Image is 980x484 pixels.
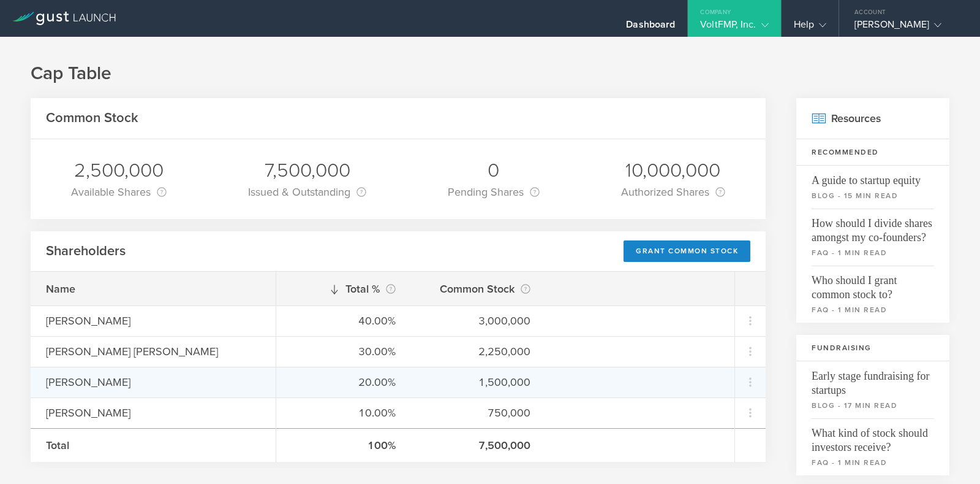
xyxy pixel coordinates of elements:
[621,158,725,183] div: 10,000,000
[448,183,540,201] div: Pending Shares
[812,166,934,188] span: A guide to startup equity
[812,209,934,245] span: How should I divide shares amongst my co-founders?
[71,183,167,201] div: Available Shares
[796,266,949,323] a: Who should I grant common stock to?faq - 1 min read
[46,109,138,127] h2: Common Stock
[812,247,934,258] small: faq - 1 min read
[248,183,366,201] div: Issued & Outstanding
[621,183,725,201] div: Authorized Shares
[46,242,126,260] h2: Shareholders
[794,18,826,37] div: Help
[426,437,530,453] div: 7,500,000
[426,280,530,298] div: Common Stock
[812,304,934,315] small: faq - 1 min read
[796,166,949,209] a: A guide to startup equityblog - 15 min read
[46,281,260,297] div: Name
[796,361,949,418] a: Early stage fundraising for startupsblog - 17 min read
[292,405,396,421] div: 10.00%
[292,374,396,390] div: 20.00%
[71,158,167,183] div: 2,500,000
[812,418,934,455] span: What kind of stock should investors receive?
[812,190,934,201] small: blog - 15 min read
[796,418,949,475] a: What kind of stock should investors receive?faq - 1 min read
[46,344,260,359] div: [PERSON_NAME] [PERSON_NAME]
[624,240,750,262] div: Grant Common Stock
[31,61,949,86] h1: Cap Table
[292,313,396,329] div: 40.00%
[448,158,540,183] div: 0
[796,139,949,166] h3: Recommended
[796,98,949,139] h2: Resources
[426,344,530,359] div: 2,250,000
[46,313,260,329] div: [PERSON_NAME]
[626,18,675,37] div: Dashboard
[46,374,260,390] div: [PERSON_NAME]
[46,405,260,421] div: [PERSON_NAME]
[854,18,959,37] div: [PERSON_NAME]
[812,361,934,398] span: Early stage fundraising for startups
[812,400,934,411] small: blog - 17 min read
[292,344,396,359] div: 30.00%
[700,18,768,37] div: VoltFMP, Inc.
[796,209,949,266] a: How should I divide shares amongst my co-founders?faq - 1 min read
[46,437,260,453] div: Total
[812,266,934,302] span: Who should I grant common stock to?
[426,374,530,390] div: 1,500,000
[426,313,530,329] div: 3,000,000
[796,335,949,361] h3: Fundraising
[812,457,934,468] small: faq - 1 min read
[248,158,366,183] div: 7,500,000
[292,437,396,453] div: 100%
[426,405,530,421] div: 750,000
[292,280,396,298] div: Total %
